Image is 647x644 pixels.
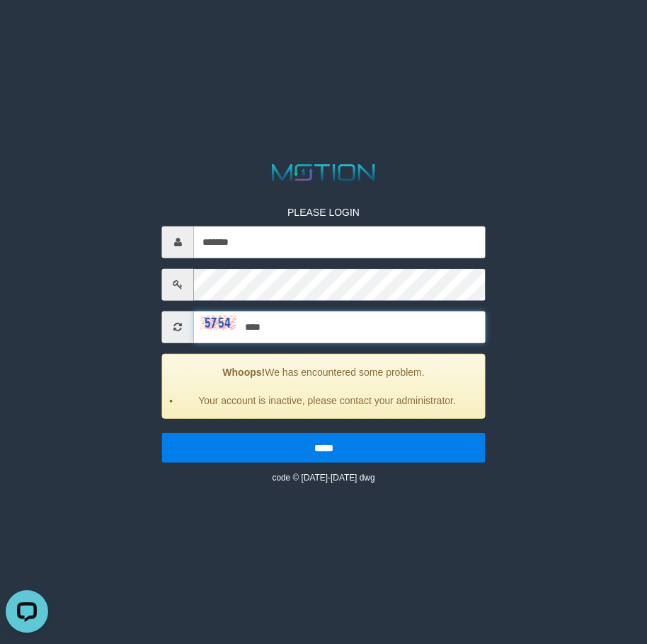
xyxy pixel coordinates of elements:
p: PLEASE LOGIN [162,205,486,219]
li: Your account is inactive, please contact your administrator. [181,393,474,407]
div: We has encountered some problem. [162,353,486,418]
strong: Whoops! [222,366,265,377]
button: Open LiveChat chat widget [6,6,48,48]
small: code © [DATE]-[DATE] dwg [272,472,374,482]
img: captcha [201,316,236,330]
img: MOTION_logo.png [267,161,380,184]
